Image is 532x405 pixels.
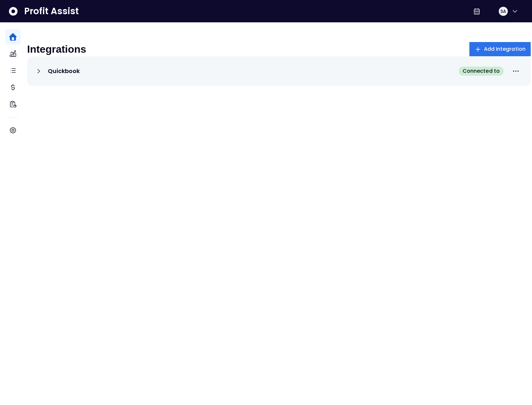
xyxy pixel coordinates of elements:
span: SA [500,8,506,15]
span: Connected to [463,67,500,75]
p: Quickbook [48,67,80,75]
span: Add Integration [484,45,526,53]
span: Profit Assist [24,5,79,17]
button: More options [509,64,523,78]
button: Add Integration [469,42,531,56]
p: Integrations [27,43,86,56]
